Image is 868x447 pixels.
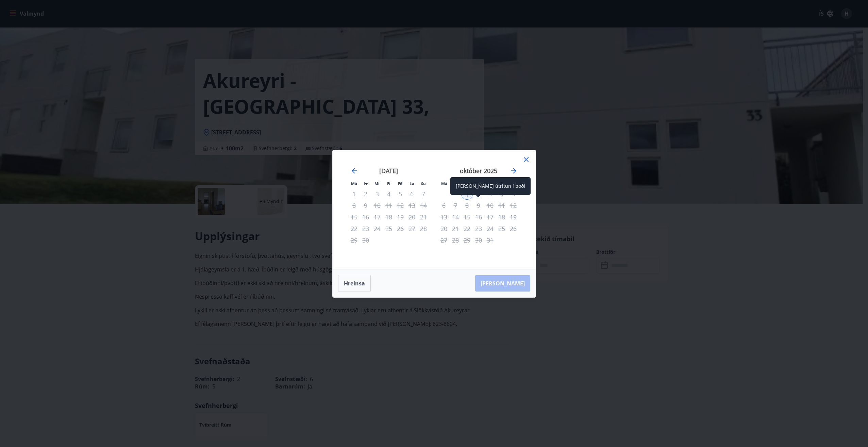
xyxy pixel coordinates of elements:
div: Aðeins útritun í boði [484,223,496,234]
td: Not available. laugardagur, 20. september 2025 [406,211,418,223]
div: Aðeins útritun í boði [395,200,406,211]
td: Not available. miðvikudagur, 8. október 2025 [461,200,473,211]
td: Not available. fimmtudagur, 23. október 2025 [473,223,484,234]
td: Not available. sunnudagur, 19. október 2025 [507,211,519,223]
td: Not available. sunnudagur, 21. september 2025 [418,211,429,223]
td: Not available. sunnudagur, 14. september 2025 [418,200,429,211]
td: Not available. sunnudagur, 7. september 2025 [418,188,429,200]
div: [PERSON_NAME] útritun í boði [450,177,531,195]
td: Not available. laugardagur, 18. október 2025 [496,211,507,223]
td: Not available. fimmtudagur, 16. október 2025 [473,211,484,223]
td: Not available. þriðjudagur, 16. september 2025 [360,211,371,223]
td: Not available. þriðjudagur, 14. október 2025 [450,211,461,223]
td: Not available. laugardagur, 25. október 2025 [496,223,507,234]
td: Not available. miðvikudagur, 3. september 2025 [371,188,383,200]
td: Not available. mánudagur, 27. október 2025 [438,234,450,246]
strong: október 2025 [460,167,497,175]
div: Aðeins útritun í boði [383,223,395,234]
td: Not available. miðvikudagur, 10. september 2025 [371,200,383,211]
td: Not available. þriðjudagur, 2. september 2025 [360,188,371,200]
small: Su [421,181,426,186]
td: Not available. föstudagur, 31. október 2025 [484,234,496,246]
small: Fö [398,181,402,186]
td: Not available. föstudagur, 26. september 2025 [395,223,406,234]
td: Not available. miðvikudagur, 17. september 2025 [371,211,383,223]
td: Not available. fimmtudagur, 25. september 2025 [383,223,395,234]
div: Aðeins útritun í boði [473,200,484,211]
small: Mi [374,181,380,186]
small: Fi [387,181,390,186]
td: Not available. mánudagur, 22. september 2025 [348,223,360,234]
td: Not available. laugardagur, 13. september 2025 [406,200,418,211]
td: Not available. mánudagur, 29. september 2025 [348,234,360,246]
div: Aðeins útritun í boði [348,211,360,223]
td: Not available. föstudagur, 10. október 2025 [484,200,496,211]
div: Aðeins útritun í boði [473,211,484,223]
td: Not available. sunnudagur, 26. október 2025 [507,223,519,234]
small: La [410,181,414,186]
td: Not available. mánudagur, 13. október 2025 [438,211,450,223]
small: Má [441,181,447,186]
td: Not available. miðvikudagur, 24. september 2025 [371,223,383,234]
td: Not available. mánudagur, 6. október 2025 [438,200,450,211]
strong: [DATE] [379,167,398,175]
td: Not available. mánudagur, 15. september 2025 [348,211,360,223]
td: Not available. sunnudagur, 28. september 2025 [418,223,429,234]
div: Calendar [341,158,528,261]
td: Not available. miðvikudagur, 15. október 2025 [461,211,473,223]
td: Not available. föstudagur, 17. október 2025 [484,211,496,223]
td: Not available. þriðjudagur, 23. september 2025 [360,223,371,234]
td: Not available. þriðjudagur, 7. október 2025 [450,200,461,211]
td: Not available. fimmtudagur, 18. september 2025 [383,211,395,223]
td: Not available. mánudagur, 8. september 2025 [348,200,360,211]
td: Not available. þriðjudagur, 30. september 2025 [360,234,371,246]
td: Not available. fimmtudagur, 11. september 2025 [383,200,395,211]
td: Not available. þriðjudagur, 28. október 2025 [450,234,461,246]
div: Aðeins útritun í boði [473,234,484,246]
td: Not available. fimmtudagur, 9. október 2025 [473,200,484,211]
td: Not available. laugardagur, 6. september 2025 [406,188,418,200]
div: Move forward to switch to the next month. [510,167,518,175]
td: Not available. laugardagur, 11. október 2025 [496,200,507,211]
td: Not available. fimmtudagur, 4. september 2025 [383,188,395,200]
td: Not available. föstudagur, 5. september 2025 [395,188,406,200]
div: Move backward to switch to the previous month. [350,167,358,175]
button: Hreinsa [338,275,371,292]
td: Not available. miðvikudagur, 22. október 2025 [461,223,473,234]
td: Not available. þriðjudagur, 9. september 2025 [360,200,371,211]
td: Not available. mánudagur, 1. september 2025 [348,188,360,200]
td: Not available. mánudagur, 20. október 2025 [438,223,450,234]
td: Not available. föstudagur, 12. september 2025 [395,200,406,211]
small: Þr [364,181,368,186]
td: Not available. sunnudagur, 12. október 2025 [507,200,519,211]
small: Má [351,181,357,186]
td: Not available. laugardagur, 27. september 2025 [406,223,418,234]
td: Not available. föstudagur, 24. október 2025 [484,223,496,234]
td: Not available. miðvikudagur, 29. október 2025 [461,234,473,246]
td: Not available. föstudagur, 19. september 2025 [395,211,406,223]
td: Not available. fimmtudagur, 30. október 2025 [473,234,484,246]
td: Not available. þriðjudagur, 21. október 2025 [450,223,461,234]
